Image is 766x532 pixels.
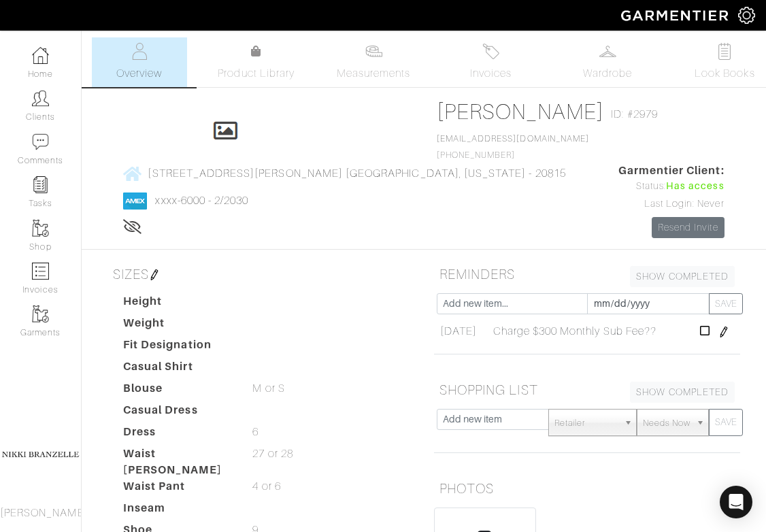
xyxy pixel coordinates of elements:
img: reminder-icon-8004d30b9f0a5d33ae49ab947aed9ed385cf756f9e5892f1edd6e32f2345188e.png [32,176,49,193]
a: Product Library [209,44,304,82]
a: SHOW COMPLETED [630,382,735,403]
img: measurements-466bbee1fd09ba9460f595b01e5d73f9e2bff037440d3c8f018324cb6cdf7a4a.svg [365,43,382,60]
dt: Blouse [113,380,242,402]
div: Last Login: Never [618,197,725,212]
input: Add new item [437,409,549,430]
img: orders-27d20c2124de7fd6de4e0e44c1d41de31381a507db9b33961299e4e07d508b8c.svg [482,43,499,60]
span: 4 or 6 [252,478,280,495]
span: M or S [252,380,284,397]
a: [EMAIL_ADDRESS][DOMAIN_NAME] [437,134,589,144]
h5: PHOTOS [434,475,740,502]
img: american_express-1200034d2e149cdf2cc7894a33a747db654cf6f8355cb502592f1d228b2ac700.png [123,193,147,210]
span: ID: #2979 [611,106,657,122]
img: garments-icon-b7da505a4dc4fd61783c78ac3ca0ef83fa9d6f193b1c9dc38574b1d14d53ca28.png [32,305,49,322]
span: [PHONE_NUMBER] [437,134,589,160]
span: Retailer [554,410,618,437]
span: 27 or 28 [252,446,293,462]
dt: Casual Shirt [113,359,242,380]
img: pen-cf24a1663064a2ec1b9c1bd2387e9de7a2fa800b781884d57f21acf72779bad2.png [718,327,729,337]
a: Invoices [443,37,538,87]
a: Wardrobe [560,37,655,87]
img: orders-icon-0abe47150d42831381b5fb84f609e132dff9fe21cb692f30cb5eec754e2cba89.png [32,263,49,280]
img: garments-icon-b7da505a4dc4fd61783c78ac3ca0ef83fa9d6f193b1c9dc38574b1d14d53ca28.png [32,220,49,237]
img: dashboard-icon-dbcd8f5a0b271acd01030246c82b418ddd0df26cd7fceb0bd07c9910d44c42f6.png [32,47,49,64]
span: Invoices [470,65,512,82]
div: Status: [618,179,725,194]
a: xxxx-6000 - 2/2030 [155,195,248,207]
dt: Dress [113,424,242,446]
div: Open Intercom Messenger [720,486,752,518]
dt: Waist [PERSON_NAME] [113,446,242,478]
button: SAVE [709,409,743,436]
dt: Inseam [113,500,242,522]
a: SHOW COMPLETED [630,266,735,287]
dt: Waist Pant [113,478,242,500]
span: [DATE] [440,323,477,339]
span: Overview [116,65,162,82]
span: [STREET_ADDRESS][PERSON_NAME] [GEOGRAPHIC_DATA], [US_STATE] - 20815 [148,167,565,180]
img: gear-icon-white-bd11855cb880d31180b6d7d6211b90ccbf57a29d726f0c71d8c61bd08dd39cc2.png [738,7,755,24]
dt: Weight [113,315,242,337]
img: basicinfo-40fd8af6dae0f16599ec9e87c0ef1c0a1fdea2edbe929e3d69a839185d80c458.svg [131,43,148,60]
a: Overview [92,37,187,87]
h5: REMINDERS [434,261,740,288]
img: comment-icon-a0a6a9ef722e966f86d9cbdc48e553b5cf19dbc54f86b18d962a5391bc8f6eb6.png [32,133,49,150]
dt: Fit Designation [113,337,242,359]
span: Measurements [337,65,411,82]
button: SAVE [709,293,743,314]
h5: SHOPPING LIST [434,376,740,403]
a: [STREET_ADDRESS][PERSON_NAME] [GEOGRAPHIC_DATA], [US_STATE] - 20815 [123,165,565,182]
dt: Casual Dress [113,402,242,424]
a: Resend Invite [652,217,725,238]
span: Has access [666,179,725,194]
a: [PERSON_NAME] [437,99,605,124]
input: Add new item... [437,293,588,314]
h5: SIZES [107,261,414,288]
img: pen-cf24a1663064a2ec1b9c1bd2387e9de7a2fa800b781884d57f21acf72779bad2.png [149,269,160,280]
span: Wardrobe [583,65,632,82]
span: Charge $300 Monthly Sub Fee?? [493,323,656,339]
dt: Height [113,293,242,315]
img: todo-9ac3debb85659649dc8f770b8b6100bb5dab4b48dedcbae339e5042a72dfd3cc.svg [716,43,733,60]
span: Needs Now [643,410,690,437]
span: 6 [252,424,259,440]
img: wardrobe-487a4870c1b7c33e795ec22d11cfc2ed9d08956e64fb3008fe2437562e282088.svg [599,43,616,60]
img: garmentier-logo-header-white-b43fb05a5012e4ada735d5af1a66efaba907eab6374d6393d1fbf88cb4ef424d.png [614,3,738,27]
img: clients-icon-6bae9207a08558b7cb47a8932f037763ab4055f8c8b6bfacd5dc20c3e0201464.png [32,90,49,107]
a: Measurements [326,37,422,87]
span: Look Books [695,65,755,82]
span: Garmentier Client: [618,163,725,179]
span: Product Library [218,65,295,82]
